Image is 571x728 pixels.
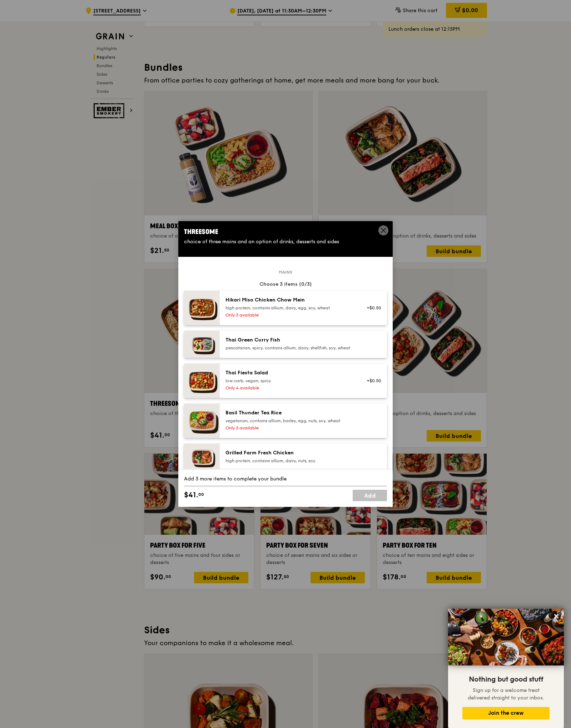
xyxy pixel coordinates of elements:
div: Threesome [184,227,387,237]
div: Thai Green Curry Fish [225,336,354,344]
img: daily_normal_Hikari_Miso_Chicken_Chow_Mein__Horizontal_.jpg [184,291,220,325]
div: +$0.50 [362,378,381,384]
div: Only 3 available [225,312,354,318]
div: Only 4 available [225,385,354,391]
img: daily_normal_HORZ-Basil-Thunder-Tea-Rice.jpg [184,404,220,438]
div: Add 3 more items to complete your bundle [184,475,387,483]
div: vegetarian, contains allium, barley, egg, nuts, soy, wheat [225,418,354,424]
div: Basil Thunder Tea Rice [225,409,354,417]
span: 00 [198,492,204,497]
button: Close [551,610,562,622]
a: Add [353,490,387,501]
div: high protein, contains allium, dairy, nuts, soy [225,458,354,464]
img: daily_normal_Thai_Fiesta_Salad__Horizontal_.jpg [184,364,220,398]
div: high protein, contains allium, dairy, egg, soy, wheat [225,305,354,311]
div: Choose 3 items (0/3) [184,281,387,288]
img: DSC07876-Edit02-Large.jpeg [448,609,564,665]
div: Only 3 available [225,425,354,431]
div: Thai Fiesta Salad [225,369,354,377]
span: Sign up for a welcome treat delivered straight to your inbox. [468,687,544,701]
div: Hikari Miso Chicken Chow Mein [225,296,354,304]
img: daily_normal_HORZ-Grilled-Farm-Fresh-Chicken.jpg [184,444,220,471]
div: +$0.50 [362,305,381,311]
div: Grilled Farm Fresh Chicken [225,449,354,457]
div: choice of three mains and an option of drinks, desserts and sides [184,238,387,245]
span: Mains [276,269,295,275]
span: $41. [184,490,198,500]
div: low carb, vegan, spicy [225,378,354,384]
button: Join the crew [462,707,550,719]
span: Nothing but good stuff [469,675,543,684]
img: daily_normal_HORZ-Thai-Green-Curry-Fish.jpg [184,331,220,358]
div: pescatarian, spicy, contains allium, dairy, shellfish, soy, wheat [225,345,354,351]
